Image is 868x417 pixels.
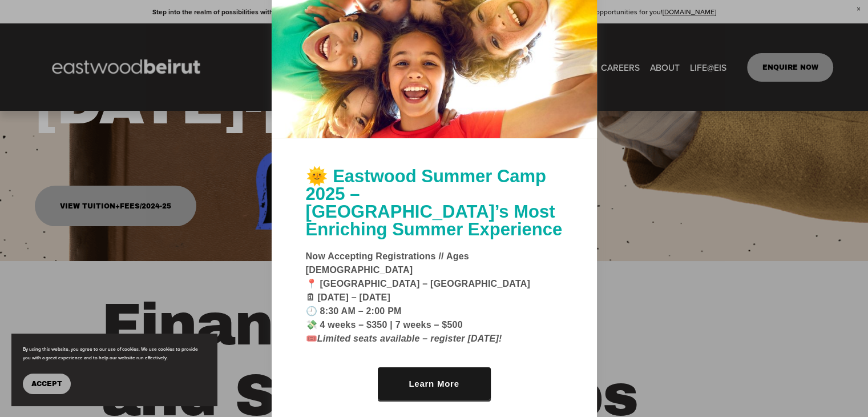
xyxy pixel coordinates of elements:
a: Learn More [378,367,491,400]
button: Accept [23,374,71,394]
strong: Now Accepting Registrations // Ages [DEMOGRAPHIC_DATA] 📍 [GEOGRAPHIC_DATA] – [GEOGRAPHIC_DATA] 🗓 ... [306,251,531,343]
h1: 🌞 Eastwood Summer Camp 2025 – [GEOGRAPHIC_DATA]’s Most Enriching Summer Experience [306,167,563,238]
section: Cookie banner [11,334,217,406]
em: Limited seats available – register [DATE]! [317,334,502,343]
span: Accept [31,380,62,388]
p: By using this website, you agree to our use of cookies. We use cookies to provide you with a grea... [23,345,205,362]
